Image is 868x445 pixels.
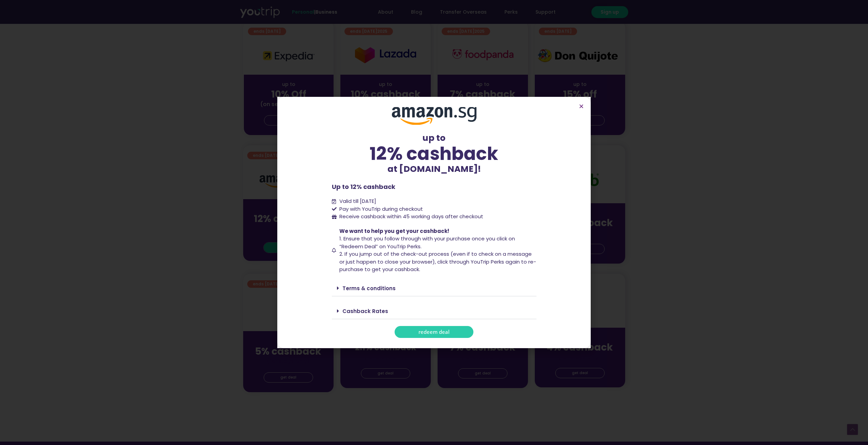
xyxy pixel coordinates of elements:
[342,285,396,292] a: Terms & conditions
[332,145,536,163] div: 12% cashback
[339,235,515,250] span: 1. Ensure that you follow through with your purchase once you click on “Redeem Deal” on YouTrip P...
[332,182,536,191] p: Up to 12% cashback
[395,326,473,338] a: redeem deal
[338,197,376,205] span: Valid till [DATE]
[342,308,388,315] a: Cashback Rates
[338,205,423,213] span: Pay with YouTrip during checkout
[338,213,483,221] span: Receive cashback within 45 working days after checkout
[339,227,449,235] span: We want to help you get your cashback!
[418,329,450,335] span: redeem deal
[332,280,536,296] div: Terms & conditions
[332,132,536,175] div: up to at [DOMAIN_NAME]!
[332,303,536,319] div: Cashback Rates
[579,104,584,109] a: Close
[339,250,536,273] span: 2. If you jump out of the check-out process (even if to check on a message or just happen to clos...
